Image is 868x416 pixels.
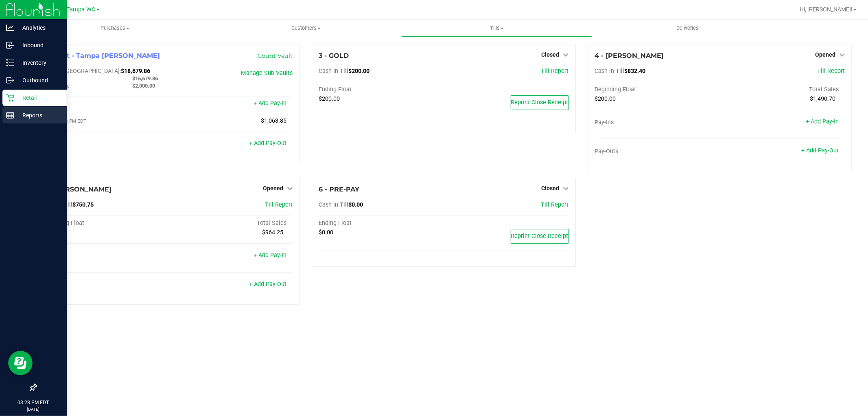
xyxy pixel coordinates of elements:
span: $200.00 [319,95,340,102]
a: Till Report [541,201,569,208]
span: $16,679.86 [132,75,158,81]
span: $0.00 [319,229,333,236]
inline-svg: Outbound [6,76,14,84]
span: Deliveries [665,24,710,32]
span: Cash In Till [319,68,348,75]
span: Hi, [PERSON_NAME]! [800,6,853,13]
span: $200.00 [595,95,616,102]
span: $964.25 [262,229,283,236]
div: Pay-Outs [43,141,168,148]
span: Opened [263,185,283,191]
p: Retail [14,93,63,103]
span: Closed [542,185,560,191]
a: Customers [210,20,401,37]
div: Pay-Outs [595,148,720,155]
div: Ending Float [319,86,444,93]
span: Reprint Close Receipt [511,99,568,106]
div: Beginning Float [595,86,720,93]
div: Pay-Ins [43,101,168,108]
div: Pay-Ins [595,119,720,126]
a: + Add Pay-In [254,252,286,259]
p: Inbound [14,40,63,50]
span: 6 - PRE-PAY [319,185,359,193]
a: + Add Pay-In [254,100,286,107]
span: $750.75 [72,201,94,208]
iframe: Resource center [8,351,33,375]
a: + Add Pay-Out [249,140,286,147]
span: $1,490.70 [810,95,835,102]
span: $0.00 [348,201,363,208]
span: Cash In Till [319,201,348,208]
span: $18,679.86 [121,68,150,75]
a: Till Report [541,68,569,75]
span: 5 - [PERSON_NAME] [43,185,112,193]
span: $2,000.00 [132,83,155,89]
p: 03:28 PM EDT [4,399,63,406]
span: Tampa WC [67,6,96,13]
a: + Add Pay-Out [801,147,839,154]
a: Till Report [265,201,293,208]
span: Tills [402,24,592,32]
div: Beginning Float [43,220,168,227]
span: Customers [211,24,401,32]
p: Reports [14,110,63,120]
div: Total Sales [168,220,293,227]
button: Reprint Close Receipt [511,229,569,244]
inline-svg: Reports [6,111,14,119]
span: $832.40 [625,68,646,75]
span: Closed [542,51,560,58]
p: Inventory [14,58,63,68]
div: Pay-Ins [43,253,168,260]
div: Ending Float [319,220,444,227]
span: 4 - [PERSON_NAME] [595,52,664,59]
span: 3 - GOLD [319,52,349,59]
a: + Add Pay-In [806,118,839,125]
a: Manage Sub-Vaults [241,70,293,77]
div: Total Sales [720,86,845,93]
div: Pay-Outs [43,282,168,289]
a: Purchases [20,20,210,37]
a: + Add Pay-Out [249,281,286,288]
span: Cash In [GEOGRAPHIC_DATA]: [43,68,121,75]
span: $200.00 [348,68,370,75]
a: Deliveries [592,20,783,37]
inline-svg: Analytics [6,24,14,32]
inline-svg: Inventory [6,59,14,67]
a: Count Vault [258,52,293,59]
a: Tills [401,20,592,37]
p: [DATE] [4,406,63,412]
span: Purchases [20,24,210,32]
p: Outbound [14,75,63,85]
inline-svg: Inbound [6,41,14,49]
p: Analytics [14,23,63,33]
span: $1,063.85 [261,117,286,124]
span: Reprint Close Receipt [511,233,568,240]
span: Opened [815,51,835,58]
span: Cash In Till [595,68,625,75]
span: 1 - Vault - Tampa [PERSON_NAME] [43,52,160,59]
a: Till Report [817,68,845,75]
button: Reprint Close Receipt [511,95,569,110]
inline-svg: Retail [6,94,14,102]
